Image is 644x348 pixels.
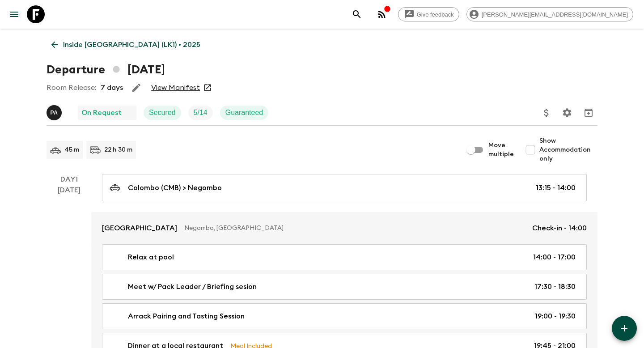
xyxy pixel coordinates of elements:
span: [PERSON_NAME][EMAIL_ADDRESS][DOMAIN_NAME] [477,11,633,18]
p: P A [51,109,58,116]
p: On Request [81,107,122,118]
a: Colombo (CMB) > Negombo13:15 - 14:00 [102,174,587,201]
p: [GEOGRAPHIC_DATA] [102,223,177,233]
p: 45 m [64,145,79,154]
button: search adventures [348,5,366,23]
p: 17:30 - 18:30 [534,281,576,292]
span: Move multiple [488,141,514,159]
div: Secured [144,106,181,120]
h1: Departure [DATE] [47,61,165,79]
button: PA [47,105,64,120]
p: Secured [149,107,176,118]
p: 22 h 30 m [104,145,132,154]
a: [GEOGRAPHIC_DATA]Negombo, [GEOGRAPHIC_DATA]Check-in - 14:00 [91,212,597,244]
button: menu [5,5,23,23]
p: Room Release: [47,82,96,93]
div: Trip Fill [188,106,213,120]
div: [PERSON_NAME][EMAIL_ADDRESS][DOMAIN_NAME] [466,7,633,21]
p: Arrack Pairing and Tasting Session [128,311,245,322]
p: Negombo, [GEOGRAPHIC_DATA] [184,224,525,233]
a: Arrack Pairing and Tasting Session19:00 - 19:30 [102,303,587,329]
p: 19:00 - 19:30 [535,311,576,322]
p: Colombo (CMB) > Negombo [128,182,222,193]
a: Relax at pool14:00 - 17:00 [102,244,587,270]
p: 5 / 14 [194,107,208,118]
a: Give feedback [398,7,459,21]
span: Show Accommodation only [539,136,597,163]
button: Update Price, Early Bird Discount and Costs [538,104,555,122]
span: Prasad Adikari [47,108,64,115]
p: Day 1 [47,174,91,185]
p: Inside [GEOGRAPHIC_DATA] (LK1) • 2025 [63,39,200,50]
span: Give feedback [412,11,459,18]
p: Relax at pool [128,252,174,263]
p: Check-in - 14:00 [532,223,587,233]
a: Inside [GEOGRAPHIC_DATA] (LK1) • 2025 [47,36,205,54]
a: View Manifest [151,83,200,92]
p: Guaranteed [225,107,263,118]
button: Archive (Completed, Cancelled or Unsynced Departures only) [580,104,597,122]
p: 13:15 - 14:00 [536,182,576,193]
p: 14:00 - 17:00 [533,252,576,263]
a: Meet w/ Pack Leader / Briefing sesion17:30 - 18:30 [102,274,587,300]
p: 7 days [101,82,123,93]
button: Settings [558,104,576,122]
p: Meet w/ Pack Leader / Briefing sesion [128,281,257,292]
